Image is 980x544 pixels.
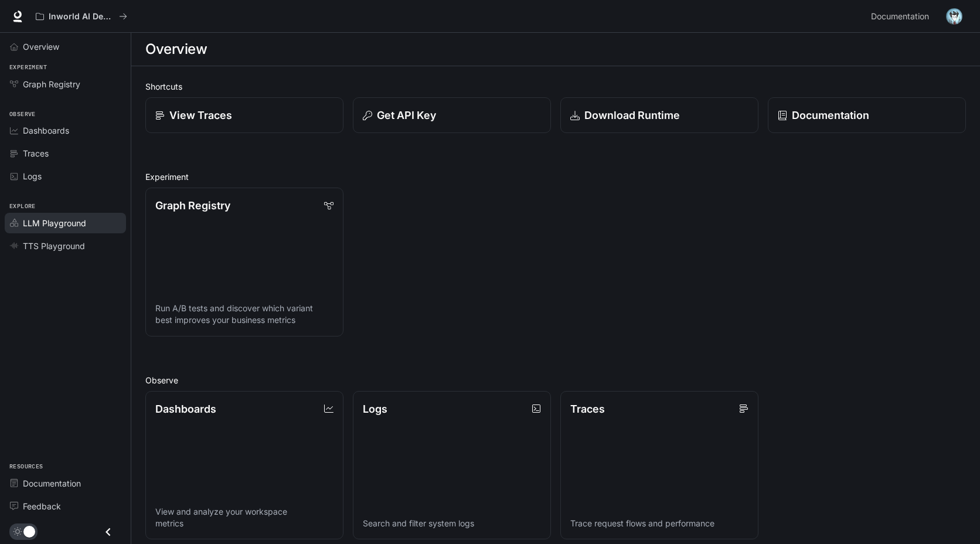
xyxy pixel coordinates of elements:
p: Logs [363,401,387,417]
span: Dark mode toggle [23,525,35,538]
span: Graph Registry [23,78,80,90]
span: Feedback [23,500,61,512]
a: Download Runtime [560,97,758,133]
span: Documentation [23,477,81,489]
a: Documentation [866,5,938,28]
p: View Traces [169,107,232,123]
a: Feedback [5,496,126,516]
h1: Overview [145,38,207,61]
h2: Observe [145,374,966,386]
a: Graph RegistryRun A/B tests and discover which variant best improves your business metrics [145,188,343,336]
button: Get API Key [353,97,551,133]
span: Dashboards [23,124,69,137]
a: LogsSearch and filter system logs [353,391,551,540]
p: Documentation [792,107,869,123]
button: All workspaces [30,5,132,28]
p: Run A/B tests and discover which variant best improves your business metrics [155,302,334,326]
span: Documentation [871,9,929,24]
a: Overview [5,36,126,57]
span: Traces [23,147,49,159]
span: Logs [23,170,42,182]
span: LLM Playground [23,217,86,229]
p: Download Runtime [584,107,680,123]
a: Logs [5,166,126,186]
a: Dashboards [5,120,126,141]
p: Get API Key [377,107,436,123]
p: Trace request flows and performance [570,518,748,529]
a: TTS Playground [5,236,126,256]
a: LLM Playground [5,213,126,233]
button: User avatar [942,5,966,28]
a: Documentation [768,97,966,133]
p: View and analyze your workspace metrics [155,506,334,529]
a: TracesTrace request flows and performance [560,391,758,540]
h2: Experiment [145,171,966,183]
a: Documentation [5,473,126,494]
p: Dashboards [155,401,216,417]
button: Close drawer [95,520,121,544]
p: Inworld AI Demos [49,12,114,22]
h2: Shortcuts [145,80,966,93]
a: View Traces [145,97,343,133]
a: Traces [5,143,126,164]
a: DashboardsView and analyze your workspace metrics [145,391,343,540]
p: Graph Registry [155,198,230,213]
span: TTS Playground [23,240,85,252]
p: Search and filter system logs [363,518,541,529]
p: Traces [570,401,605,417]
span: Overview [23,40,59,53]
img: User avatar [946,8,962,25]
a: Graph Registry [5,74,126,94]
